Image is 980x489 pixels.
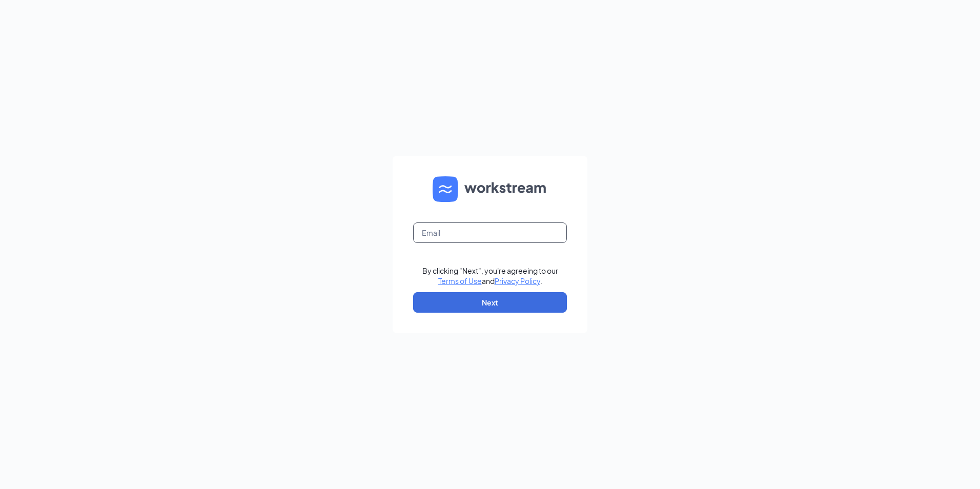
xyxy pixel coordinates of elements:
div: By clicking "Next", you're agreeing to our and . [422,266,558,286]
a: Terms of Use [438,276,482,286]
input: Email [413,222,567,243]
a: Privacy Policy [495,276,540,286]
img: WS logo and Workstream text [433,176,547,202]
button: Next [413,292,567,313]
